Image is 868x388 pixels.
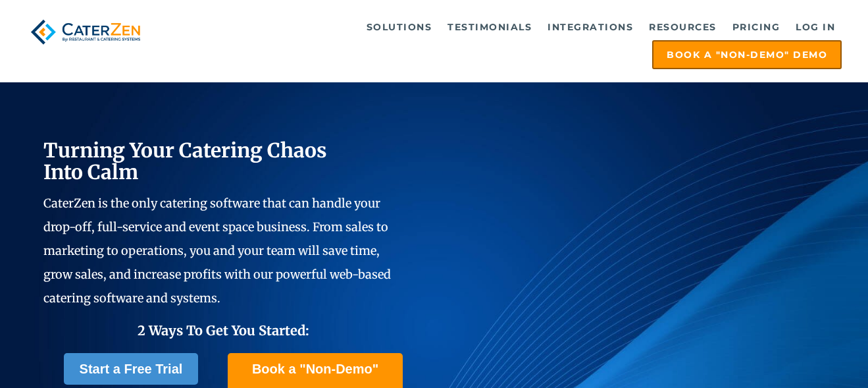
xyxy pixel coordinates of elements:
[541,14,640,40] a: Integrations
[726,14,787,40] a: Pricing
[789,14,842,40] a: Log in
[652,40,842,69] a: Book a "Non-Demo" Demo
[165,14,842,69] div: Navigation Menu
[43,196,391,306] span: CaterZen is the only catering software that can handle your drop-off, full-service and event spac...
[43,138,327,184] span: Turning Your Catering Chaos Into Calm
[64,353,199,385] a: Start a Free Trial
[441,14,538,40] a: Testimonials
[642,14,723,40] a: Resources
[360,14,439,40] a: Solutions
[138,322,309,339] span: 2 Ways To Get You Started:
[26,14,145,50] img: caterzen
[751,337,854,374] iframe: Help widget launcher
